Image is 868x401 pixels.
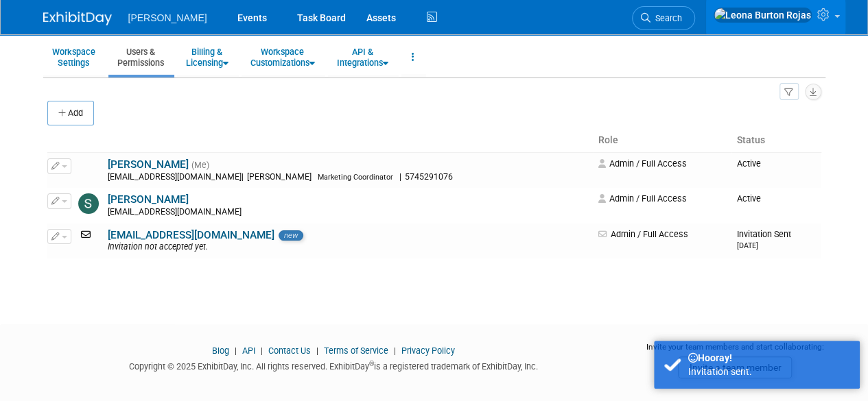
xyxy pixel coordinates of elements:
a: WorkspaceSettings [43,40,104,74]
span: | [390,345,399,356]
div: Invitation sent. [688,365,849,378]
div: Hooray! [688,351,849,365]
th: Status [731,129,821,152]
small: [DATE] [737,241,758,250]
sup: ® [369,360,374,367]
div: Copyright © 2025 ExhibitDay, Inc. All rights reserved. ExhibitDay is a registered trademark of Ex... [43,357,625,373]
span: (Me) [191,160,209,170]
div: [EMAIL_ADDRESS][DOMAIN_NAME] [108,172,590,183]
a: [EMAIL_ADDRESS][DOMAIN_NAME] [108,229,274,241]
a: [PERSON_NAME] [108,158,189,171]
span: Search [650,13,682,23]
span: Admin / Full Access [598,158,687,169]
span: Marketing Coordinator [318,173,393,182]
th: Role [593,129,731,152]
span: [PERSON_NAME] [128,12,207,23]
span: Admin / Full Access [598,229,688,239]
span: | [257,345,266,356]
a: API &Integrations [328,40,397,74]
span: new [279,230,303,241]
img: ExhibitDay [43,12,112,25]
a: API [242,345,255,356]
span: Active [737,193,761,204]
button: Add [47,101,94,125]
span: | [399,172,401,182]
span: Active [737,158,761,169]
div: Invitation not accepted yet. [108,242,590,253]
span: | [242,172,244,182]
span: | [313,345,322,356]
a: Billing &Licensing [177,40,237,74]
a: Search [632,6,695,30]
a: [PERSON_NAME] [108,193,189,206]
a: Users &Permissions [108,40,173,74]
a: Terms of Service [324,345,388,356]
div: Invite your team members and start collaborating: [645,341,825,362]
img: Sarah Shewmaker [78,193,99,214]
div: [EMAIL_ADDRESS][DOMAIN_NAME] [108,207,590,218]
img: Leona Burton Rojas [714,8,812,23]
img: Leona Burton Rojas [78,158,99,179]
a: WorkspaceCustomizations [242,40,324,74]
a: Privacy Policy [401,345,455,356]
a: Contact Us [268,345,311,356]
a: Blog [212,345,229,356]
span: 5745291076 [401,172,457,182]
span: | [231,345,240,356]
span: Admin / Full Access [598,193,687,204]
span: [PERSON_NAME] [244,172,316,182]
span: Invitation Sent [737,229,791,250]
